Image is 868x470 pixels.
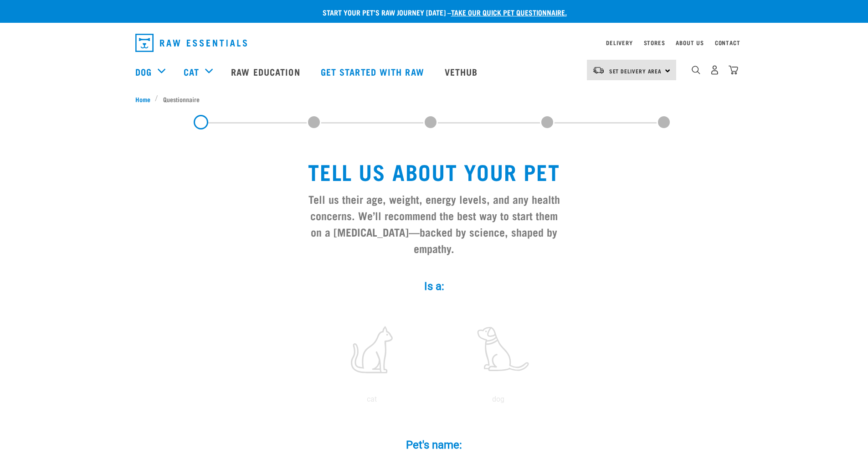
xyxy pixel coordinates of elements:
nav: breadcrumbs [135,94,733,104]
a: Home [135,94,155,104]
a: Delivery [606,41,632,44]
a: Raw Education [222,53,311,90]
img: Raw Essentials Logo [135,34,247,52]
a: Cat [184,65,199,78]
a: Dog [135,65,152,78]
nav: dropdown navigation [128,30,740,56]
span: Set Delivery Area [609,69,662,72]
a: About Us [676,41,704,44]
a: Get started with Raw [312,53,436,90]
a: Vethub [436,53,489,90]
h1: Tell us about your pet [305,159,564,183]
label: Is a: [298,278,571,294]
img: van-moving.png [592,66,605,74]
img: user.png [710,65,719,75]
h3: Tell us their age, weight, energy levels, and any health concerns. We’ll recommend the best way t... [305,191,564,256]
p: dog [437,394,560,405]
img: home-icon@2x.png [729,65,738,75]
p: cat [310,394,433,405]
img: home-icon-1@2x.png [692,66,700,74]
a: Contact [715,41,740,44]
span: Home [135,94,150,104]
a: Stores [644,41,665,44]
a: take our quick pet questionnaire. [451,10,567,14]
label: Pet's name: [298,437,571,453]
